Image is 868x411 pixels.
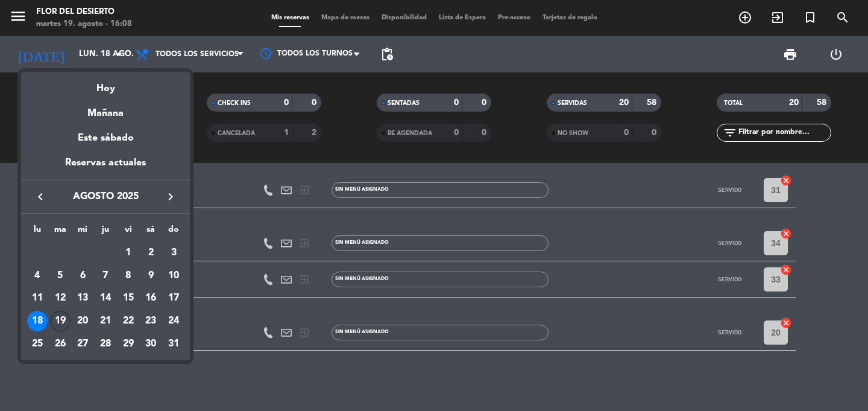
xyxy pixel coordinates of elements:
td: 2 de agosto de 2025 [140,241,163,264]
div: 2 [140,243,161,263]
div: 18 [27,311,48,331]
div: 3 [163,243,184,263]
div: 15 [118,288,139,308]
div: Mañana [21,97,190,121]
div: 11 [27,288,48,308]
div: 31 [163,334,184,354]
div: 12 [50,288,71,308]
span: agosto 2025 [51,189,160,205]
td: 26 de agosto de 2025 [49,333,72,355]
div: Este sábado [21,121,190,155]
th: miércoles [71,223,94,241]
div: 27 [72,334,93,354]
div: Hoy [21,72,190,97]
td: 4 de agosto de 2025 [26,264,49,287]
td: 10 de agosto de 2025 [162,264,185,287]
td: 14 de agosto de 2025 [94,287,117,310]
td: 22 de agosto de 2025 [117,310,140,333]
div: 8 [118,266,139,286]
div: 25 [27,334,48,354]
td: 1 de agosto de 2025 [117,241,140,264]
th: lunes [26,223,49,241]
div: 30 [140,334,161,354]
th: domingo [162,223,185,241]
th: martes [49,223,72,241]
div: 28 [95,334,116,354]
td: 29 de agosto de 2025 [117,333,140,355]
div: 14 [95,288,116,308]
div: 5 [50,266,71,286]
td: 23 de agosto de 2025 [140,310,163,333]
td: 6 de agosto de 2025 [71,264,94,287]
div: 10 [163,266,184,286]
i: keyboard_arrow_right [163,190,178,204]
td: 15 de agosto de 2025 [117,287,140,310]
td: AGO. [26,241,117,264]
div: 9 [140,266,161,286]
div: 17 [163,288,184,308]
div: 13 [72,288,93,308]
i: keyboard_arrow_left [33,190,48,204]
div: 23 [140,311,161,331]
button: keyboard_arrow_left [30,189,51,205]
div: 29 [118,334,139,354]
div: 22 [118,311,139,331]
td: 9 de agosto de 2025 [140,264,163,287]
div: 1 [118,243,139,263]
button: keyboard_arrow_right [160,189,181,205]
td: 13 de agosto de 2025 [71,287,94,310]
td: 7 de agosto de 2025 [94,264,117,287]
td: 18 de agosto de 2025 [26,310,49,333]
td: 21 de agosto de 2025 [94,310,117,333]
div: 24 [163,311,184,331]
td: 11 de agosto de 2025 [26,287,49,310]
th: sábado [140,223,163,241]
div: 19 [50,311,71,331]
div: 21 [95,311,116,331]
th: viernes [117,223,140,241]
div: 16 [140,288,161,308]
td: 5 de agosto de 2025 [49,264,72,287]
th: jueves [94,223,117,241]
td: 24 de agosto de 2025 [162,310,185,333]
td: 16 de agosto de 2025 [140,287,163,310]
div: Reservas actuales [21,155,190,180]
td: 20 de agosto de 2025 [71,310,94,333]
td: 17 de agosto de 2025 [162,287,185,310]
div: 7 [95,266,116,286]
div: 26 [50,334,71,354]
td: 28 de agosto de 2025 [94,333,117,355]
div: 20 [72,311,93,331]
div: 6 [72,266,93,286]
td: 27 de agosto de 2025 [71,333,94,355]
td: 3 de agosto de 2025 [162,241,185,264]
td: 31 de agosto de 2025 [162,333,185,355]
div: 4 [27,266,48,286]
td: 19 de agosto de 2025 [49,310,72,333]
td: 25 de agosto de 2025 [26,333,49,355]
td: 8 de agosto de 2025 [117,264,140,287]
td: 30 de agosto de 2025 [140,333,163,355]
td: 12 de agosto de 2025 [49,287,72,310]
